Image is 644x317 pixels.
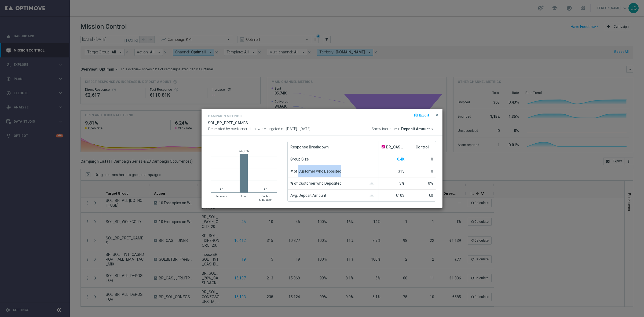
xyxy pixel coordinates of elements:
text: Increase [216,195,227,198]
span: % of Customer who Deposited [290,177,342,189]
text: Control Simulation [259,195,272,201]
span: close [435,113,439,117]
text: €32,326 [239,150,249,152]
span: [DATE] - [DATE] [286,127,310,131]
text: €0 [264,188,267,191]
span: A [382,145,385,148]
span: Response Breakdown [290,141,329,153]
span: # of Customer who Deposited [290,165,341,177]
text: Total [240,195,247,198]
span: 0 [431,157,433,161]
span: SOL_BR_PREF_GAMES [208,121,248,125]
span: 3% [399,181,404,185]
span: Deposit Amount [401,127,430,132]
i: arrow_drop_down [430,127,435,132]
span: 0% [428,181,433,185]
span: 0 [431,169,433,173]
span: Show unique customers [395,157,404,161]
span: Export [419,114,429,117]
button: open_in_browser Export [413,112,430,118]
span: €0 [429,193,433,198]
span: €103 [396,193,404,198]
h4: Campaign Metrics [208,114,241,118]
span: Control [416,145,429,150]
i: open_in_browser [414,113,418,117]
span: Avg. Deposit Amount [290,190,326,201]
text: €0 [220,188,223,191]
span: Group Size [290,153,309,165]
span: Show increase in [371,127,400,132]
img: gaussianGrey.svg [368,183,376,185]
span: Generated by customers that were targeted on [208,127,286,131]
span: 315 [398,169,404,173]
span: BR_CAS__DINERONORO__NVIP_EMA_TAC_GM [386,145,404,150]
img: gaussianGrey.svg [368,195,376,197]
button: Deposit Amount arrow_drop_down [401,127,436,132]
